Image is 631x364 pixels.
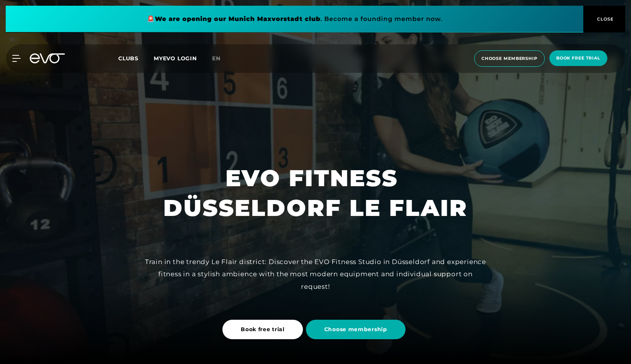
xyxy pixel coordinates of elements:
[306,314,409,345] a: Choose membership
[118,55,138,62] span: Clubs
[547,50,610,67] a: Book Free Trial
[472,50,547,67] a: Choose Membership
[222,314,306,345] a: Book free trial
[154,55,197,62] a: MYEVO LOGIN
[212,54,230,63] a: En
[144,256,487,293] div: Train in the trendy Le Flair district: Discover the EVO Fitness Studio in Düsseldorf and experien...
[595,16,614,23] span: CLOSE
[556,55,600,61] span: Book Free Trial
[481,55,538,62] span: Choose Membership
[583,6,625,32] button: CLOSE
[212,55,221,62] span: En
[118,55,154,62] a: Clubs
[163,163,468,223] h1: EVO FITNESS DÜSSELDORF LE FLAIR
[241,325,285,333] span: Book free trial
[324,325,387,333] span: Choose membership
